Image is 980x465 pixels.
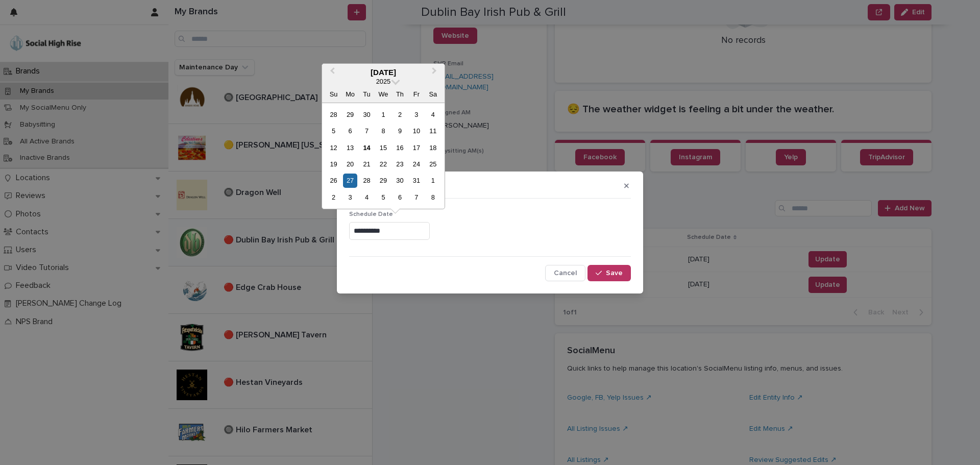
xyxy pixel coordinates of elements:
[393,190,407,204] div: Choose Thursday, November 6th, 2025
[426,174,440,187] div: Choose Saturday, November 1st, 2025
[360,124,374,138] div: Choose Tuesday, October 7th, 2025
[426,157,440,171] div: Choose Saturday, October 25th, 2025
[393,157,407,171] div: Choose Thursday, October 23rd, 2025
[409,174,423,187] div: Choose Friday, October 31st, 2025
[545,265,585,281] button: Cancel
[409,157,423,171] div: Choose Friday, October 24th, 2025
[327,124,340,138] div: Choose Sunday, October 5th, 2025
[327,190,340,204] div: Choose Sunday, November 2nd, 2025
[426,108,440,121] div: Choose Saturday, October 4th, 2025
[426,190,440,204] div: Choose Saturday, November 8th, 2025
[409,87,423,101] div: Fr
[426,141,440,155] div: Choose Saturday, October 18th, 2025
[327,108,340,121] div: Choose Sunday, September 28th, 2025
[360,174,374,187] div: Choose Tuesday, October 28th, 2025
[360,141,374,155] div: Choose Tuesday, October 14th, 2025
[393,174,407,187] div: Choose Thursday, October 30th, 2025
[587,265,631,281] button: Save
[343,174,357,187] div: Choose Monday, October 27th, 2025
[376,124,390,138] div: Choose Wednesday, October 8th, 2025
[322,68,445,77] div: [DATE]
[360,108,374,121] div: Choose Tuesday, September 30th, 2025
[325,106,441,206] div: month 2025-10
[427,65,444,81] button: Next Month
[327,157,340,171] div: Choose Sunday, October 19th, 2025
[360,157,374,171] div: Choose Tuesday, October 21st, 2025
[376,190,390,204] div: Choose Wednesday, November 5th, 2025
[360,190,374,204] div: Choose Tuesday, November 4th, 2025
[409,141,423,155] div: Choose Friday, October 17th, 2025
[343,124,357,138] div: Choose Monday, October 6th, 2025
[426,87,440,101] div: Sa
[393,124,407,138] div: Choose Thursday, October 9th, 2025
[343,87,357,101] div: Mo
[343,141,357,155] div: Choose Monday, October 13th, 2025
[409,190,423,204] div: Choose Friday, November 7th, 2025
[349,211,393,217] span: Schedule Date
[393,108,407,121] div: Choose Thursday, October 2nd, 2025
[409,108,423,121] div: Choose Friday, October 3rd, 2025
[327,141,340,155] div: Choose Sunday, October 12th, 2025
[376,174,390,187] div: Choose Wednesday, October 29th, 2025
[323,65,339,81] button: Previous Month
[393,87,407,101] div: Th
[327,87,340,101] div: Su
[376,108,390,121] div: Choose Wednesday, October 1st, 2025
[409,124,423,138] div: Choose Friday, October 10th, 2025
[343,157,357,171] div: Choose Monday, October 20th, 2025
[327,174,340,187] div: Choose Sunday, October 26th, 2025
[360,87,374,101] div: Tu
[606,270,623,277] span: Save
[376,87,390,101] div: We
[343,108,357,121] div: Choose Monday, September 29th, 2025
[393,141,407,155] div: Choose Thursday, October 16th, 2025
[376,157,390,171] div: Choose Wednesday, October 22nd, 2025
[426,124,440,138] div: Choose Saturday, October 11th, 2025
[554,270,577,277] span: Cancel
[376,141,390,155] div: Choose Wednesday, October 15th, 2025
[376,78,390,85] span: 2025
[343,190,357,204] div: Choose Monday, November 3rd, 2025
